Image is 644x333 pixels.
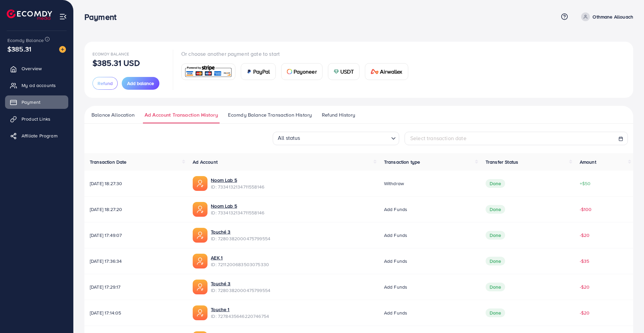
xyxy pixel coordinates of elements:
span: Done [486,283,505,291]
span: -$20 [580,309,590,316]
span: +$50 [580,180,591,187]
span: ID: 7334132134711558146 [211,209,264,216]
span: Select transaction date [410,134,466,142]
span: ID: 7280382000475799554 [211,235,270,242]
img: card [334,69,339,74]
span: [DATE] 17:29:17 [90,284,182,290]
img: ic-ads-acc.e4c84228.svg [193,280,207,294]
p: Or choose another payment gate to start [181,50,414,58]
span: Ecomdy Balance [7,37,44,44]
a: cardUSDT [328,63,360,80]
img: card [287,69,292,74]
span: Transaction type [384,159,420,165]
h3: Payment [84,12,122,22]
span: -$20 [580,232,590,239]
a: Product Links [5,112,68,126]
span: Transfer Status [486,159,518,165]
span: PayPal [253,68,270,76]
span: Done [486,308,505,317]
a: Touché 3 [211,280,270,287]
span: [DATE] 18:27:30 [90,180,182,187]
span: [DATE] 17:14:05 [90,309,182,316]
span: $385.31 [7,44,31,54]
img: card [371,69,379,74]
span: Payment [22,99,40,106]
img: logo [7,9,52,20]
span: Ecomdy Balance Transaction History [228,111,312,119]
a: cardPayoneer [281,63,323,80]
img: card [184,65,233,79]
p: $385.31 USD [92,59,140,67]
span: Add funds [384,258,407,264]
span: USDT [340,68,354,76]
a: Payment [5,95,68,109]
span: Ecomdy Balance [92,51,129,57]
a: Othmane Allouach [578,12,633,21]
button: Add balance [122,77,159,90]
button: Refund [92,77,118,90]
a: AEK 1 [211,254,269,261]
span: ID: 7280382000475799554 [211,287,270,294]
span: -$20 [580,284,590,290]
a: Noom Lab 5 [211,203,264,209]
a: Touche 1 [211,306,269,313]
img: ic-ads-acc.e4c84228.svg [193,254,207,268]
span: ID: 7278435646220746754 [211,313,269,320]
a: My ad accounts [5,79,68,92]
span: Done [486,257,505,265]
span: [DATE] 17:49:07 [90,232,182,239]
img: ic-ads-acc.e4c84228.svg [193,176,207,191]
span: -$35 [580,258,590,264]
span: Add funds [384,309,407,316]
span: Airwallex [380,68,402,76]
span: My ad accounts [22,82,56,89]
span: Done [486,205,505,214]
input: Search for option [302,133,388,143]
img: ic-ads-acc.e4c84228.svg [193,305,207,320]
span: Add funds [384,232,407,239]
span: ID: 7211200683503075330 [211,261,269,268]
img: image [59,46,66,53]
span: Payoneer [294,68,317,76]
a: Touché 3 [211,228,270,235]
span: Refund History [322,111,355,119]
a: Noom Lab 5 [211,177,264,183]
span: Refund [98,80,113,87]
span: Withdraw [384,180,404,187]
span: Balance Allocation [91,111,135,119]
span: -$100 [580,206,592,213]
span: Overview [22,65,42,72]
span: Add balance [127,80,154,87]
span: Product Links [22,116,50,122]
span: Ad Account Transaction History [145,111,218,119]
span: Transaction Date [90,159,127,165]
span: Amount [580,159,596,165]
span: ID: 7334132134711558146 [211,183,264,190]
a: cardPayPal [241,63,276,80]
span: Done [486,231,505,240]
span: Add funds [384,284,407,290]
span: [DATE] 18:27:20 [90,206,182,213]
span: Add funds [384,206,407,213]
img: ic-ads-acc.e4c84228.svg [193,202,207,217]
span: Done [486,179,505,188]
p: Othmane Allouach [593,13,633,21]
a: Overview [5,62,68,75]
span: All status [276,132,302,143]
div: Search for option [273,132,399,145]
span: [DATE] 17:36:34 [90,258,182,264]
a: Affiliate Program [5,129,68,142]
span: Affiliate Program [22,132,58,139]
iframe: Chat [615,303,639,328]
a: card [181,64,235,80]
img: card [247,69,252,74]
a: cardAirwallex [365,63,408,80]
img: menu [59,13,67,20]
img: ic-ads-acc.e4c84228.svg [193,228,207,243]
span: Ad Account [193,159,218,165]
